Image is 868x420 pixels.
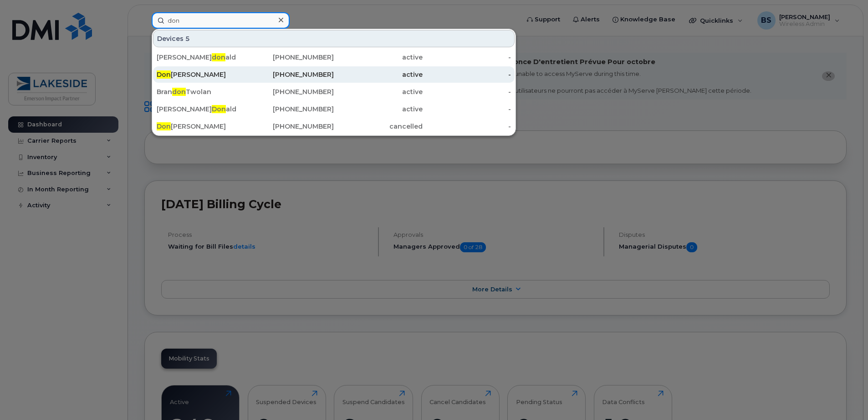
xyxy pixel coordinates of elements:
[334,122,423,131] div: cancelled
[153,118,515,135] a: Don[PERSON_NAME][PHONE_NUMBER]cancelled-
[157,122,245,131] div: [PERSON_NAME]
[245,122,334,131] div: [PHONE_NUMBER]
[245,87,334,96] div: [PHONE_NUMBER]
[153,30,515,47] div: Devices
[423,70,511,79] div: -
[423,122,511,131] div: -
[157,105,245,114] div: [PERSON_NAME] ald
[185,34,190,43] span: 5
[212,105,226,113] span: Don
[334,53,423,62] div: active
[423,87,511,96] div: -
[153,84,515,100] a: BrandonTwolan[PHONE_NUMBER]active-
[157,70,245,79] div: [PERSON_NAME]
[245,105,334,114] div: [PHONE_NUMBER]
[245,70,334,79] div: [PHONE_NUMBER]
[423,105,511,114] div: -
[334,105,423,114] div: active
[172,88,186,96] span: don
[157,53,245,62] div: [PERSON_NAME] ald
[157,87,245,96] div: Bran Twolan
[245,53,334,62] div: [PHONE_NUMBER]
[157,70,171,79] span: Don
[212,53,225,61] span: don
[153,101,515,117] a: [PERSON_NAME]Donald[PHONE_NUMBER]active-
[334,70,423,79] div: active
[157,122,171,130] span: Don
[153,49,515,65] a: [PERSON_NAME]donald[PHONE_NUMBER]active-
[423,53,511,62] div: -
[334,87,423,96] div: active
[153,66,515,83] a: Don[PERSON_NAME][PHONE_NUMBER]active-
